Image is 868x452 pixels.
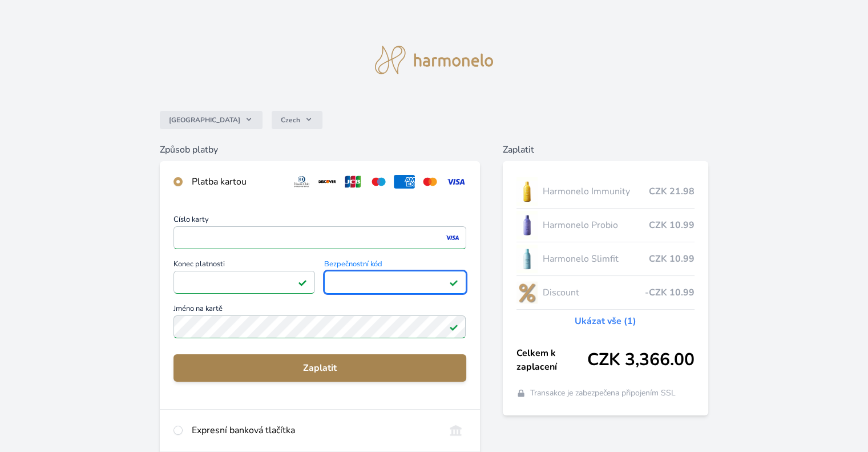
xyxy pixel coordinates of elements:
span: Celkem k zaplacení [516,346,587,374]
iframe: Iframe pro číslo karty [179,230,461,246]
span: Discount [542,286,644,299]
img: maestro.svg [368,175,389,189]
img: discount-lo.png [516,278,538,307]
img: mc.svg [419,175,441,189]
img: Platné pole [449,322,458,331]
iframe: Iframe pro bezpečnostní kód [329,274,461,290]
img: CLEAN_PROBIO_se_stinem_x-lo.jpg [516,211,538,239]
a: Ukázat vše (1) [575,314,636,328]
span: Czech [281,115,300,125]
img: visa.svg [445,175,466,189]
span: Bezpečnostní kód [324,261,466,271]
img: onlineBanking_CZ.svg [445,423,466,437]
h6: Zaplatit [503,143,708,157]
span: Zaplatit [183,361,457,375]
img: visa [445,233,460,243]
span: Jméno na kartě [173,305,466,315]
span: Harmonelo Immunity [542,185,648,198]
span: CZK 21.98 [649,185,695,198]
img: discover.svg [317,175,338,189]
input: Jméno na kartěPlatné pole [173,315,466,338]
iframe: Iframe pro datum vypršení platnosti [179,274,310,290]
h6: Způsob platby [160,143,479,157]
span: Harmonelo Slimfit [542,252,648,266]
span: CZK 10.99 [649,252,695,266]
span: Transakce je zabezpečena připojením SSL [530,387,676,399]
img: IMMUNITY_se_stinem_x-lo.jpg [516,177,538,206]
img: amex.svg [394,175,415,189]
button: Czech [272,111,322,129]
span: CZK 3,366.00 [587,350,695,370]
span: Harmonelo Probio [542,218,648,232]
span: -CZK 10.99 [645,286,695,299]
img: Platné pole [449,278,458,287]
img: jcb.svg [342,175,364,189]
span: [GEOGRAPHIC_DATA] [169,115,240,125]
img: Platné pole [298,278,307,287]
button: [GEOGRAPHIC_DATA] [160,111,263,129]
span: Konec platnosti [173,261,315,271]
button: Zaplatit [173,354,466,382]
div: Expresní banková tlačítka [192,423,435,437]
img: logo.svg [375,46,494,74]
img: SLIMFIT_se_stinem_x-lo.jpg [516,245,538,273]
span: CZK 10.99 [649,218,695,232]
div: Platba kartou [192,175,282,189]
span: Číslo karty [173,216,466,226]
img: diners.svg [291,175,312,189]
